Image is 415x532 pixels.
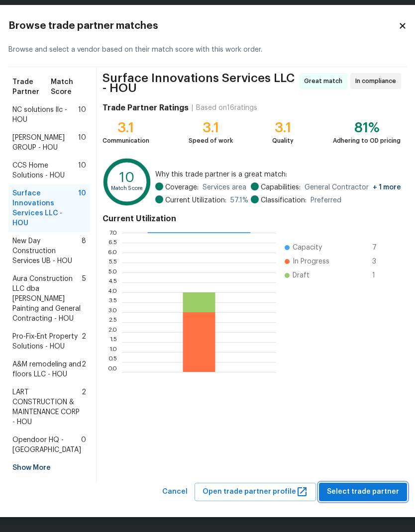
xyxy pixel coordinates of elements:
[82,274,86,324] span: 5
[108,329,117,335] text: 2.0
[272,136,294,146] div: Quality
[293,257,329,266] span: In Progress
[293,243,322,253] span: Capacity
[108,269,117,275] text: 5.0
[327,486,399,498] span: Select trade partner
[107,249,117,255] text: 6.0
[81,435,86,455] span: 0
[103,214,401,224] h4: Current Utilization
[165,182,199,192] span: Coverage:
[8,459,90,477] div: Show More
[372,270,388,280] span: 1
[109,349,117,355] text: 1.0
[373,184,401,191] span: + 1 more
[12,387,82,427] span: LART CONSTRUCTION & MAINTENANCE CORP - HOU
[109,229,117,235] text: 7.0
[12,133,78,153] span: [PERSON_NAME] GROUP - HOU
[12,332,82,352] span: Pro-Fix-Ent Property Solutions - HOU
[108,259,117,265] text: 5.5
[319,483,407,501] button: Select trade partner
[119,171,134,184] text: 10
[103,103,189,113] h4: Trade Partner Ratings
[110,186,143,191] text: Match Score
[195,483,316,501] button: Open trade partner profile
[78,105,86,125] span: 10
[8,21,398,31] h2: Browse trade partner matches
[230,195,248,205] span: 57.1 %
[82,359,86,379] span: 2
[107,289,117,295] text: 4.0
[162,486,188,498] span: Cancel
[103,136,149,146] div: Communication
[109,339,117,345] text: 1.5
[196,103,257,113] div: Based on 16 ratings
[272,123,294,133] div: 3.1
[108,239,117,245] text: 6.5
[12,435,81,455] span: Opendoor HQ - [GEOGRAPHIC_DATA]
[103,123,149,133] div: 3.1
[108,299,117,305] text: 3.5
[333,123,401,133] div: 81%
[189,103,196,113] div: |
[12,161,78,180] span: CCS Home Solutions - HOU
[203,182,246,192] span: Services area
[311,195,341,205] span: Preferred
[355,76,400,86] span: In compliance
[372,243,388,253] span: 7
[372,257,388,266] span: 3
[82,387,86,427] span: 2
[155,170,401,179] span: Why this trade partner is a great match:
[12,359,82,379] span: A&M remodeling and floors LLC - HOU
[158,483,192,501] button: Cancel
[12,105,78,125] span: NC solutions llc - HOU
[78,133,86,153] span: 10
[108,279,117,285] text: 4.5
[51,77,86,97] span: Match Score
[82,332,86,352] span: 2
[12,77,51,97] span: Trade Partner
[305,182,401,192] span: General Contractor
[12,236,82,266] span: New Day Construction Services UB - HOU
[108,319,117,325] text: 2.5
[304,76,346,86] span: Great match
[78,161,86,180] span: 10
[78,188,86,228] span: 10
[108,309,117,315] text: 3.0
[107,368,117,374] text: 0.0
[103,73,296,93] span: Surface Innovations Services LLC - HOU
[189,136,233,146] div: Speed of work
[261,195,307,205] span: Classification:
[12,274,82,324] span: Aura Construction LLC dba [PERSON_NAME] Painting and General Contracting - HOU
[261,182,301,192] span: Capabilities:
[108,358,117,364] text: 0.5
[12,188,78,228] span: Surface Innovations Services LLC - HOU
[189,123,233,133] div: 3.1
[82,236,86,266] span: 8
[333,136,401,146] div: Adhering to OD pricing
[203,486,308,498] span: Open trade partner profile
[293,270,310,280] span: Draft
[165,195,226,205] span: Current Utilization:
[8,33,407,67] div: Browse and select a vendor based on their match score with this work order.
